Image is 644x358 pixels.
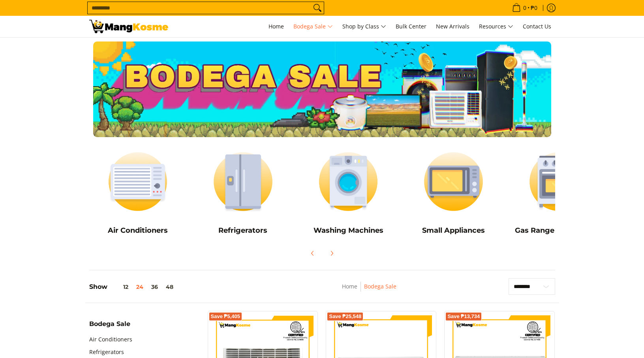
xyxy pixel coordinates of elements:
[194,145,292,218] img: Refrigerators
[89,283,177,291] h5: Show
[293,22,333,32] span: Bodega Sale
[132,284,147,290] button: 24
[311,2,324,14] button: Search
[342,22,386,32] span: Shop by Class
[447,314,480,319] span: Save ₱13,734
[432,16,473,37] a: New Arrivals
[519,16,555,37] a: Contact Us
[89,333,132,346] a: Air Conditioners
[510,226,608,235] h5: Gas Range and Cookers
[89,321,130,333] summary: Open
[176,16,555,37] nav: Main Menu
[289,282,449,300] nav: Breadcrumbs
[89,20,168,33] img: Bodega Sale l Mang Kosme: Cost-Efficient &amp; Quality Home Appliances
[300,145,397,218] img: Washing Machines
[289,16,337,37] a: Bodega Sale
[89,226,187,235] h5: Air Conditioners
[510,145,608,241] a: Cookers Gas Range and Cookers
[89,321,130,327] span: Bodega Sale
[194,145,292,241] a: Refrigerators Refrigerators
[405,145,502,218] img: Small Appliances
[392,16,430,37] a: Bulk Center
[211,314,240,319] span: Save ₱5,405
[364,283,396,290] a: Bodega Sale
[529,5,539,11] span: ₱0
[147,284,162,290] button: 36
[300,226,397,235] h5: Washing Machines
[479,22,513,32] span: Resources
[405,145,502,241] a: Small Appliances Small Appliances
[323,245,340,262] button: Next
[338,16,390,37] a: Shop by Class
[523,23,551,30] span: Contact Us
[396,23,426,30] span: Bulk Center
[329,314,361,319] span: Save ₱25,548
[522,5,528,11] span: 0
[510,145,608,218] img: Cookers
[162,284,177,290] button: 48
[510,4,540,12] span: •
[89,145,187,218] img: Air Conditioners
[304,245,321,262] button: Previous
[342,283,357,290] a: Home
[265,16,288,37] a: Home
[194,226,292,235] h5: Refrigerators
[107,284,132,290] button: 12
[300,145,397,241] a: Washing Machines Washing Machines
[405,226,502,235] h5: Small Appliances
[436,23,469,30] span: New Arrivals
[89,145,187,241] a: Air Conditioners Air Conditioners
[475,16,517,37] a: Resources
[268,23,284,30] span: Home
